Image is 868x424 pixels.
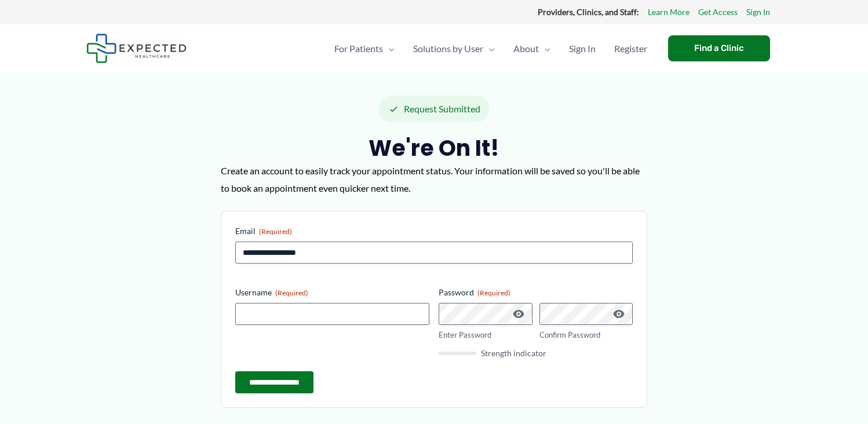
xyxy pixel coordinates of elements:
[439,330,533,341] label: Enter Password
[614,28,647,69] span: Register
[275,288,308,297] span: (Required)
[334,28,383,69] span: For Patients
[648,5,690,20] a: Learn More
[378,96,490,122] div: Request Submitted
[413,28,483,69] span: Solutions by User
[539,28,550,69] span: Menu Toggle
[325,28,404,69] a: For PatientsMenu Toggle
[569,28,596,69] span: Sign In
[235,287,429,298] label: Username
[746,5,770,20] a: Sign In
[513,28,539,69] span: About
[560,28,605,69] a: Sign In
[698,5,738,20] a: Get Access
[612,307,626,321] button: Show Password
[404,28,504,69] a: Solutions by UserMenu Toggle
[539,330,633,341] label: Confirm Password
[504,28,560,69] a: AboutMenu Toggle
[86,34,187,63] img: Expected Healthcare Logo - side, dark font, small
[477,288,510,297] span: (Required)
[325,28,657,69] nav: Primary Site Navigation
[383,28,395,69] span: Menu Toggle
[221,134,647,162] h2: We're on it!
[538,7,639,17] strong: Providers, Clinics, and Staff:
[439,287,510,298] legend: Password
[512,307,526,321] button: Show Password
[221,162,647,196] p: Create an account to easily track your appointment status. Your information will be saved so you'...
[668,35,770,61] a: Find a Clinic
[483,28,495,69] span: Menu Toggle
[439,349,633,357] div: Strength indicator
[259,227,292,236] span: (Required)
[235,225,633,237] label: Email
[605,28,657,69] a: Register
